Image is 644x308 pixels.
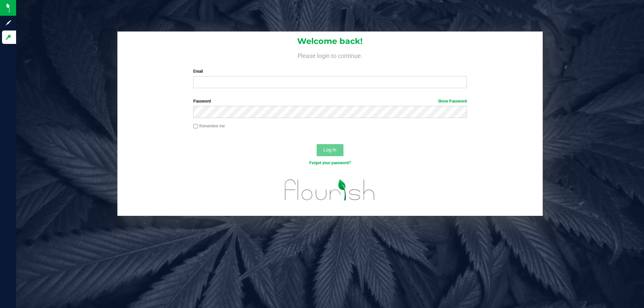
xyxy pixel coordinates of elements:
[5,19,12,26] inline-svg: Sign up
[193,123,225,129] label: Remember me
[117,51,543,59] h4: Please login to continue.
[309,161,351,165] a: Forgot your password?
[193,124,198,129] input: Remember me
[193,68,467,74] label: Email
[438,99,467,104] a: Show Password
[5,34,12,41] inline-svg: Log in
[323,147,336,152] span: Log In
[117,37,543,46] h1: Welcome back!
[193,99,211,104] span: Password
[317,144,343,156] button: Log In
[277,173,383,207] img: flourish_logo.svg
